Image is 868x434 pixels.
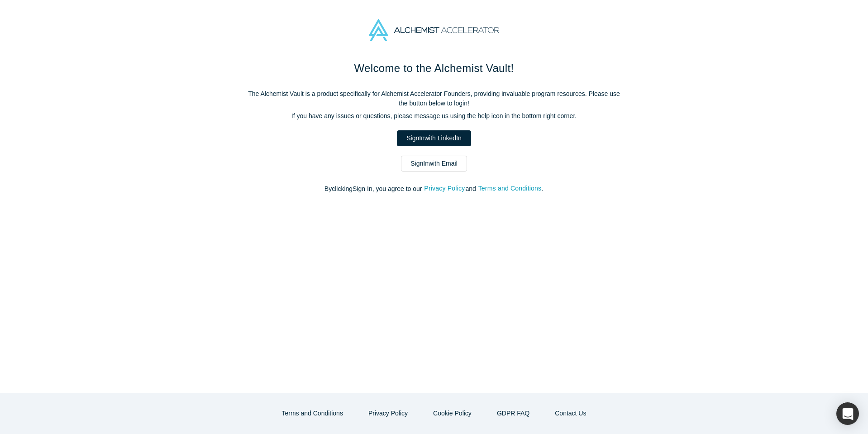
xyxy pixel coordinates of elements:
p: By clicking Sign In , you agree to our and . [244,184,624,194]
a: GDPR FAQ [487,405,539,421]
p: The Alchemist Vault is a product specifically for Alchemist Accelerator Founders, providing inval... [244,89,624,108]
img: Alchemist Accelerator Logo [369,19,499,41]
a: SignInwith LinkedIn [397,130,471,146]
button: Contact Us [545,405,596,421]
p: If you have any issues or questions, please message us using the help icon in the bottom right co... [244,111,624,121]
button: Terms and Conditions [478,183,542,194]
button: Terms and Conditions [272,405,353,421]
a: SignInwith Email [401,156,467,172]
button: Privacy Policy [359,405,417,421]
h1: Welcome to the Alchemist Vault! [244,60,624,76]
button: Privacy Policy [424,183,465,194]
button: Cookie Policy [424,405,481,421]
